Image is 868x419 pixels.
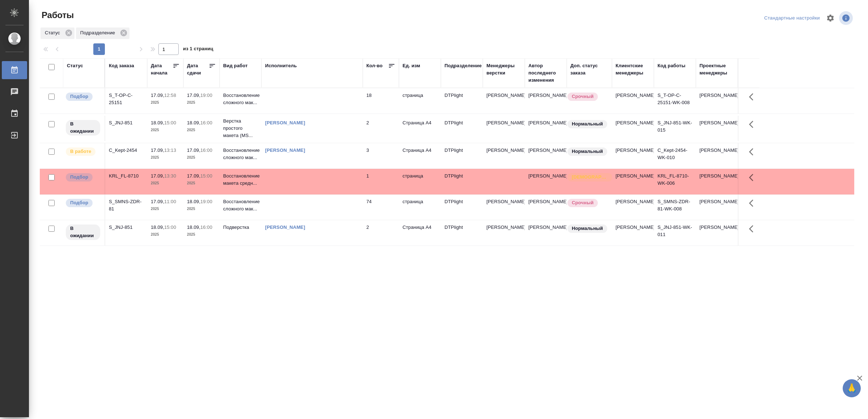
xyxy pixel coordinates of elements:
[151,205,180,213] p: 2025
[745,220,762,238] button: Здесь прячутся важные кнопки
[363,88,399,114] td: 18
[109,224,144,231] div: S_JNJ-851
[612,194,654,220] td: [PERSON_NAME]
[525,220,567,245] td: [PERSON_NAME]
[109,198,144,213] div: S_SMNS-ZDR-81
[399,194,441,220] td: страница
[80,29,118,37] p: Подразделение
[399,88,441,114] td: страница
[151,225,164,230] p: 18.09,
[745,88,762,106] button: Здесь прячутся важные кнопки
[65,198,101,208] div: Можно подбирать исполнителей
[200,147,212,153] p: 16:00
[164,199,176,204] p: 11:00
[265,147,305,153] a: [PERSON_NAME]
[187,93,200,98] p: 17.09,
[187,120,200,125] p: 18.09,
[65,92,101,102] div: Можно подбирать исполнителей
[200,199,212,204] p: 19:00
[363,194,399,220] td: 74
[441,169,483,194] td: DTPlight
[745,194,762,212] button: Здесь прячутся важные кнопки
[699,62,734,77] div: Проектные менеджеры
[486,147,521,154] p: [PERSON_NAME]
[822,9,839,27] span: Настроить таблицу
[696,220,738,245] td: [PERSON_NAME]
[151,180,180,187] p: 2025
[65,147,101,157] div: Исполнитель выполняет работу
[151,62,173,77] div: Дата начала
[441,116,483,141] td: DTPlight
[843,379,861,397] button: 🙏
[164,147,176,153] p: 13:13
[486,224,521,231] p: [PERSON_NAME]
[399,143,441,168] td: Страница А4
[444,62,482,69] div: Подразделение
[363,143,399,168] td: 3
[486,198,521,205] p: [PERSON_NAME]
[696,143,738,168] td: [PERSON_NAME]
[762,13,822,24] div: split button
[223,172,258,187] p: Восстановление макета средн...
[366,62,383,69] div: Кол-во
[525,194,567,220] td: [PERSON_NAME]
[403,62,420,69] div: Ед. изм
[525,88,567,114] td: [PERSON_NAME]
[187,127,216,134] p: 2025
[654,116,696,141] td: S_JNJ-851-WK-015
[399,169,441,194] td: страница
[839,11,854,25] span: Посмотреть информацию
[70,199,88,206] p: Подбор
[223,147,258,161] p: Восстановление сложного мак...
[612,143,654,168] td: [PERSON_NAME]
[223,224,258,231] p: Подверстка
[76,27,129,39] div: Подразделение
[70,174,88,181] p: Подбор
[572,148,603,155] p: Нормальный
[745,169,762,186] button: Здесь прячутся важные кнопки
[363,116,399,141] td: 2
[612,116,654,141] td: [PERSON_NAME]
[164,173,176,179] p: 13:30
[745,143,762,161] button: Здесь прячутся важные кнопки
[696,194,738,220] td: [PERSON_NAME]
[187,199,200,204] p: 18.09,
[65,119,101,136] div: Исполнитель назначен, приступать к работе пока рано
[109,92,144,106] div: S_T-OP-C-25151
[696,88,738,114] td: [PERSON_NAME]
[846,381,858,396] span: 🙏
[200,225,212,230] p: 16:00
[486,119,521,127] p: [PERSON_NAME]
[654,88,696,114] td: S_T-OP-C-25151-WK-008
[187,154,216,161] p: 2025
[151,199,164,204] p: 17.09,
[525,143,567,168] td: [PERSON_NAME]
[187,205,216,213] p: 2025
[696,116,738,141] td: [PERSON_NAME]
[65,224,101,241] div: Исполнитель назначен, приступать к работе пока рано
[654,143,696,168] td: C_Kept-2454-WK-010
[441,194,483,220] td: DTPlight
[41,27,75,39] div: Статус
[612,169,654,194] td: [PERSON_NAME]
[187,62,209,77] div: Дата сдачи
[654,220,696,245] td: S_JNJ-851-WK-011
[164,93,176,98] p: 12:58
[572,174,608,181] p: [DEMOGRAPHIC_DATA]
[109,147,144,154] div: C_Kept-2454
[658,62,685,69] div: Код работы
[265,62,297,69] div: Исполнитель
[572,93,593,100] p: Срочный
[441,143,483,168] td: DTPlight
[164,225,176,230] p: 15:00
[612,88,654,114] td: [PERSON_NAME]
[65,172,101,182] div: Можно подбирать исполнителей
[363,220,399,245] td: 2
[265,120,305,125] a: [PERSON_NAME]
[525,169,567,194] td: [PERSON_NAME]
[399,116,441,141] td: Страница А4
[696,169,738,194] td: [PERSON_NAME]
[200,93,212,98] p: 19:00
[151,147,164,153] p: 17.09,
[151,93,164,98] p: 17.09,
